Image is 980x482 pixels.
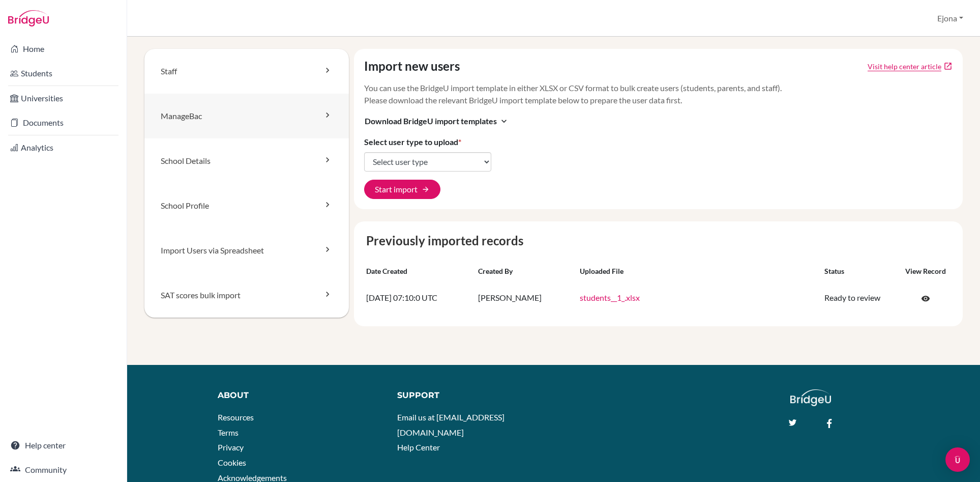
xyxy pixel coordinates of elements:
a: Terms [218,428,239,437]
a: School Profile [144,183,349,228]
td: [DATE] 07:10:0 UTC [362,280,474,316]
a: ManageBac [144,94,349,138]
a: open_in_new [943,62,953,71]
a: Universities [2,88,125,108]
p: You can use the BridgeU import template in either XLSX or CSV format to bulk create users (studen... [364,82,953,106]
div: About [218,389,374,402]
a: Help Center [397,442,440,452]
th: View record [897,262,955,280]
img: Bridge-U [8,10,49,26]
a: Help center [2,435,125,456]
span: visibility [921,294,930,303]
td: [PERSON_NAME] [474,280,576,316]
a: Privacy [218,442,244,452]
th: Status [820,262,897,280]
a: Email us at [EMAIL_ADDRESS][DOMAIN_NAME] [397,412,504,437]
div: Open Intercom Messenger [945,447,970,472]
i: expand_more [499,116,509,126]
img: logo_white@2x-f4f0deed5e89b7ecb1c2cc34c3e3d731f90f0f143d5ea2071677605dd97b5244.png [790,389,831,406]
th: Uploaded file [576,262,820,280]
td: Ready to review [820,280,897,316]
span: arrow_forward [422,185,430,193]
button: Download BridgeU import templatesexpand_more [364,115,510,128]
caption: Previously imported records [362,232,955,250]
a: Analytics [2,137,125,158]
button: Start import [364,180,440,199]
label: Select user type to upload [364,136,461,148]
th: Date created [362,262,474,280]
a: Community [2,460,125,480]
span: Download BridgeU import templates [365,115,497,127]
a: Home [2,39,125,59]
a: Cookies [218,458,246,467]
a: Click to open Tracking student registration article in a new tab [868,61,941,72]
button: Ejona [933,9,968,28]
a: Import Users via Spreadsheet [144,228,349,273]
a: Resources [218,412,254,422]
a: Documents [2,112,125,133]
a: Staff [144,49,349,94]
a: SAT scores bulk import [144,273,349,318]
h4: Import new users [364,59,460,74]
a: School Details [144,138,349,183]
a: students__1_.xlsx [580,293,640,302]
div: Support [397,389,543,402]
a: Click to open the record on its current state [910,289,941,308]
th: Created by [474,262,576,280]
a: Students [2,63,125,83]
